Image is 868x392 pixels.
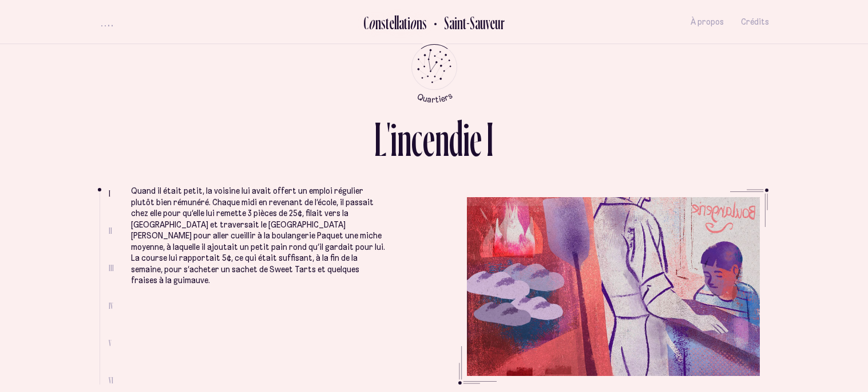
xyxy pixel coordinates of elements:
[401,44,467,103] button: Retour au menu principal
[691,17,724,27] span: À propos
[423,115,435,163] div: e
[399,13,404,32] div: a
[486,115,494,163] div: I
[131,186,387,287] p: Quand il était petit, la voisine lui avait offert un emploi régulier plutôt bien rémunéré. Chaque...
[435,115,449,163] div: n
[109,263,114,273] span: III
[109,338,112,348] span: V
[363,13,368,32] div: C
[100,16,114,28] button: volume audio
[109,375,113,385] span: VI
[422,13,427,32] div: s
[449,115,463,163] div: d
[386,13,389,32] div: t
[470,115,482,163] div: e
[411,115,423,163] div: c
[427,13,505,32] button: Retour au Quartier
[417,13,422,32] div: n
[435,13,505,32] h2: Saint-Sauveur
[416,90,454,104] tspan: Quartiers
[109,301,113,311] span: IV
[463,115,470,163] div: i
[387,115,390,163] div: '
[368,13,375,32] div: o
[397,115,411,163] div: n
[394,13,397,32] div: l
[381,13,386,32] div: s
[741,17,769,27] span: Crédits
[109,226,112,236] span: II
[389,13,394,32] div: e
[691,9,724,36] button: À propos
[741,9,769,36] button: Crédits
[109,189,110,198] span: I
[390,115,397,163] div: i
[397,13,399,32] div: l
[410,13,417,32] div: o
[374,115,387,163] div: L
[404,13,407,32] div: t
[375,13,381,32] div: n
[407,13,410,32] div: i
